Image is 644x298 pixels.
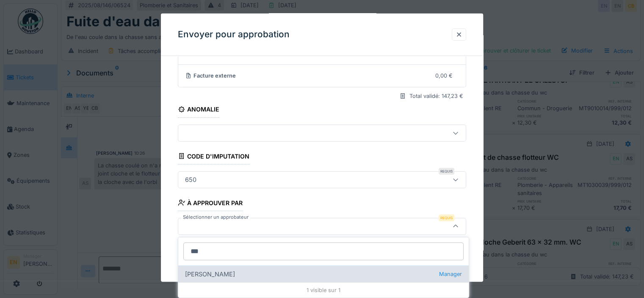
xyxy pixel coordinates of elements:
div: Facture externe [185,72,429,80]
label: Sélectionner un approbateur [181,213,250,220]
div: Code d'imputation [178,150,249,164]
summary: Facture externe0,00 € [182,68,462,84]
div: Total validé: 147,23 € [409,92,463,100]
div: Requis [439,167,454,174]
div: À approuver par [178,196,243,211]
div: Requis [439,214,454,221]
h3: Envoyer pour approbation [178,29,290,40]
div: 0,00 € [435,72,453,80]
span: Manager [439,270,462,278]
div: Matériel [185,49,426,57]
div: Anomalie [178,103,219,117]
div: [PERSON_NAME] [178,265,469,282]
summary: Matériel32,02 € [182,45,462,61]
div: 32,02 € [432,49,453,57]
div: 1 visible sur 1 [178,282,469,298]
div: 650 [182,175,200,184]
